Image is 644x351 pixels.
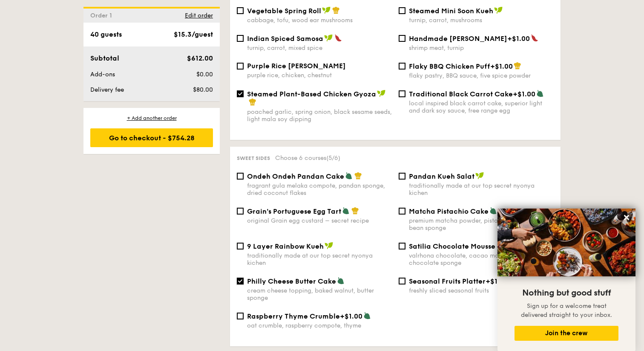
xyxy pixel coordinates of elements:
[325,242,333,249] img: icon-vegan.f8ff3823.svg
[247,277,336,285] span: Philly Cheese Butter Cake
[514,62,521,70] img: icon-chef-hat.a58ddaea.svg
[337,277,345,284] img: icon-vegetarian.fe4039eb.svg
[409,90,513,98] span: Traditional Black Carrot Cake
[237,278,244,284] input: Philly Cheese Butter Cakecream cheese topping, baked walnut, butter sponge
[489,207,497,215] img: icon-vegetarian.fe4039eb.svg
[354,172,362,180] img: icon-chef-hat.a58ddaea.svg
[237,155,270,161] span: Sweet sides
[345,172,353,180] img: icon-vegetarian.fe4039eb.svg
[247,172,344,180] span: Ondeh Ondeh Pandan Cake
[340,312,362,320] span: +$1.00
[247,44,392,52] div: turnip, carrot, mixed spice
[247,217,392,224] div: original Grain egg custard – secret recipe
[409,242,515,250] span: Satilia Chocolate Mousse Cake
[247,312,340,320] span: Raspberry Thyme Crumble
[409,35,507,43] span: Handmade [PERSON_NAME]
[247,108,392,123] div: poached garlic, spring onion, black sesame seeds, light mala soy dipping
[363,312,371,319] img: icon-vegetarian.fe4039eb.svg
[494,6,503,14] img: icon-vegan.f8ff3823.svg
[187,54,213,62] span: $612.00
[90,71,115,78] span: Add-ons
[247,7,321,15] span: Vegetable Spring Roll
[620,211,633,224] button: Close
[377,90,385,97] img: icon-vegan.f8ff3823.svg
[409,72,554,79] div: flaky pastry, BBQ sauce, five spice powder
[90,12,115,19] span: Order 1
[247,72,392,79] div: purple rice, chicken, chestnut
[249,98,256,106] img: icon-chef-hat.a58ddaea.svg
[247,322,392,329] div: oat crumble, raspberry compote, thyme
[399,173,405,180] input: Pandan Kueh Salattraditionally made at our top secret nyonya kichen
[409,172,474,180] span: Pandan Kueh Salat
[342,207,350,215] img: icon-vegetarian.fe4039eb.svg
[334,34,342,42] img: icon-spicy.37a8142b.svg
[409,287,554,294] div: freshly sliced seasonal fruits
[497,209,635,276] img: DSC07876-Edit02-Large.jpeg
[90,128,213,147] div: Go to checkout - $754.28
[247,35,323,43] span: Indian Spiced Samosa
[237,173,244,180] input: Ondeh Ondeh Pandan Cakefragrant gula melaka compote, pandan sponge, dried coconut flakes
[237,7,244,14] input: Vegetable Spring Rollcabbage, tofu, wood ear mushrooms
[409,217,554,232] div: premium matcha powder, pistachio puree, vanilla bean sponge
[486,277,508,285] span: +$1.00
[351,207,359,215] img: icon-chef-hat.a58ddaea.svg
[237,90,244,97] input: Steamed Plant-Based Chicken Gyozapoached garlic, spring onion, black sesame seeds, light mala soy...
[237,243,244,249] input: 9 Layer Rainbow Kuehtraditionally made at our top secret nyonya kichen
[399,63,405,70] input: Flaky BBQ Chicken Puff+$1.00flaky pastry, BBQ sauce, five spice powder
[332,6,340,14] img: icon-chef-hat.a58ddaea.svg
[409,7,493,15] span: Steamed Mini Soon Kueh
[247,242,324,250] span: 9 Layer Rainbow Kueh
[399,278,405,284] input: Seasonal Fruits Platter+$1.00freshly sliced seasonal fruits
[536,90,544,97] img: icon-vegetarian.fe4039eb.svg
[90,86,124,93] span: Delivery fee
[513,90,535,98] span: +$1.00
[409,252,554,267] div: valrhona chocolate, cacao mousse, dark chocolate sponge
[247,182,392,197] div: fragrant gula melaka compote, pandan sponge, dried coconut flakes
[507,35,530,43] span: +$1.00
[531,34,538,42] img: icon-spicy.37a8142b.svg
[409,44,554,52] div: shrimp meat, turnip
[90,29,122,40] div: 40 guests
[90,115,213,122] div: + Add another order
[399,243,405,249] input: Satilia Chocolate Mousse Cakevalrhona chocolate, cacao mousse, dark chocolate sponge
[247,252,392,267] div: traditionally made at our top secret nyonya kichen
[399,35,405,42] input: Handmade [PERSON_NAME]+$1.00shrimp meat, turnip
[409,17,554,24] div: turnip, carrot, mushrooms
[522,288,611,298] span: Nothing but good stuff
[322,6,331,14] img: icon-vegan.f8ff3823.svg
[237,313,244,319] input: Raspberry Thyme Crumble+$1.00oat crumble, raspberry compote, thyme
[475,172,484,180] img: icon-vegan.f8ff3823.svg
[409,182,554,197] div: traditionally made at our top secret nyonya kichen
[399,208,405,215] input: Matcha Pistachio Cakepremium matcha powder, pistachio puree, vanilla bean sponge
[237,63,244,70] input: Purple Rice [PERSON_NAME]purple rice, chicken, chestnut
[174,29,213,40] div: $15.3/guest
[399,90,405,97] input: Traditional Black Carrot Cake+$1.00local inspired black carrot cake, superior light and dark soy ...
[90,54,119,62] span: Subtotal
[399,7,405,14] input: Steamed Mini Soon Kuehturnip, carrot, mushrooms
[521,302,612,319] span: Sign up for a welcome treat delivered straight to your inbox.
[247,17,392,24] div: cabbage, tofu, wood ear mushrooms
[247,90,376,98] span: Steamed Plant-Based Chicken Gyoza
[185,12,213,19] span: Edit order
[490,62,513,70] span: +$1.00
[515,326,618,341] button: Join the crew
[409,100,554,114] div: local inspired black carrot cake, superior light and dark soy sauce, free range egg
[247,287,392,302] div: cream cheese topping, baked walnut, butter sponge
[326,154,340,162] span: (5/6)
[409,277,486,285] span: Seasonal Fruits Platter
[409,207,489,215] span: Matcha Pistachio Cake
[409,62,490,70] span: Flaky BBQ Chicken Puff
[247,207,341,215] span: Grain's Portuguese Egg Tart
[275,154,340,162] span: Choose 6 courses
[196,71,213,78] span: $0.00
[247,62,346,70] span: Purple Rice [PERSON_NAME]
[237,35,244,42] input: Indian Spiced Samosaturnip, carrot, mixed spice
[324,34,333,42] img: icon-vegan.f8ff3823.svg
[237,208,244,215] input: Grain's Portuguese Egg Tartoriginal Grain egg custard – secret recipe
[193,86,213,93] span: $80.00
